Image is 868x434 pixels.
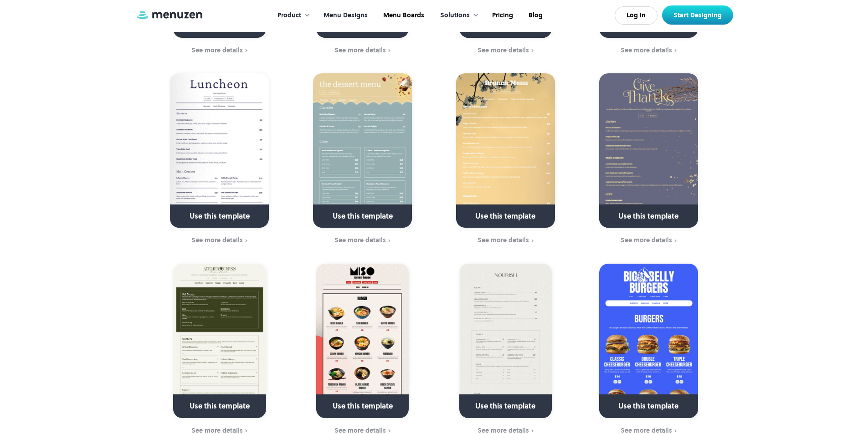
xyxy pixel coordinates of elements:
div: Solutions [431,1,483,30]
div: See more details [478,236,529,244]
a: See more details [440,46,571,56]
a: See more details [583,235,714,245]
a: Log In [615,6,657,25]
a: See more details [297,235,428,245]
a: Use this template [170,73,269,228]
div: See more details [334,236,386,244]
a: Use this template [459,264,552,418]
a: Use this template [313,73,412,228]
a: Use this template [316,264,409,418]
a: Pricing [483,1,520,30]
div: See more details [621,427,672,434]
div: See more details [478,46,529,54]
a: See more details [440,235,571,245]
div: Product [277,10,301,20]
div: See more details [191,427,243,434]
a: Blog [520,1,550,30]
div: See more details [334,427,386,434]
div: See more details [191,236,243,244]
a: Menu Boards [375,1,431,30]
div: See more details [621,46,672,54]
div: See more details [621,236,672,244]
a: Start Designing [662,5,733,25]
div: Solutions [440,10,470,20]
div: See more details [334,46,386,54]
a: See more details [297,46,428,56]
a: See more details [154,235,286,245]
a: Use this template [456,73,555,228]
a: Use this template [599,73,698,228]
a: Use this template [599,264,698,418]
a: Use this template [173,264,266,418]
div: See more details [478,427,529,434]
div: Product [268,1,315,30]
div: See more details [191,46,243,54]
a: Menu Designs [315,1,375,30]
a: See more details [154,46,286,56]
a: See more details [583,46,714,56]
